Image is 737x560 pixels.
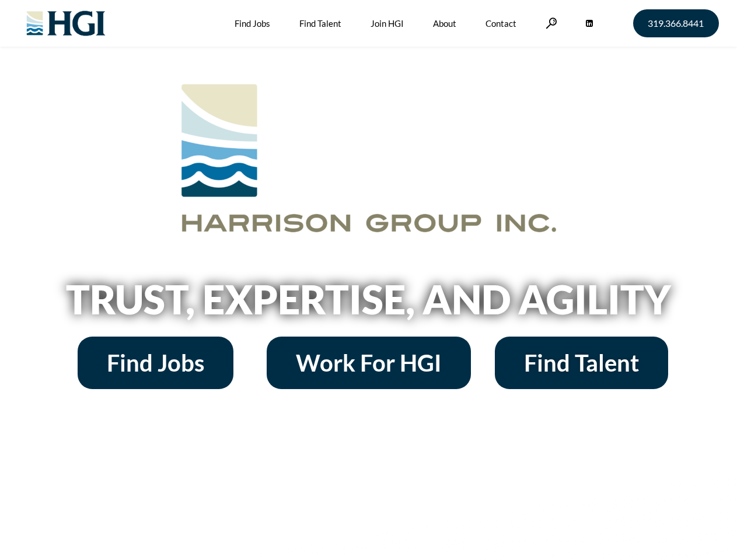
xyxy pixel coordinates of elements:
span: Find Jobs [107,351,204,374]
span: Work For HGI [296,351,442,374]
a: Find Talent [495,337,668,389]
a: Work For HGI [267,337,471,389]
h2: Trust, Expertise, and Agility [36,279,701,319]
a: Find Jobs [78,337,233,389]
a: Search [546,17,557,29]
a: 319.366.8441 [633,9,719,37]
span: Find Talent [524,351,639,374]
span: 319.366.8441 [648,19,704,28]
